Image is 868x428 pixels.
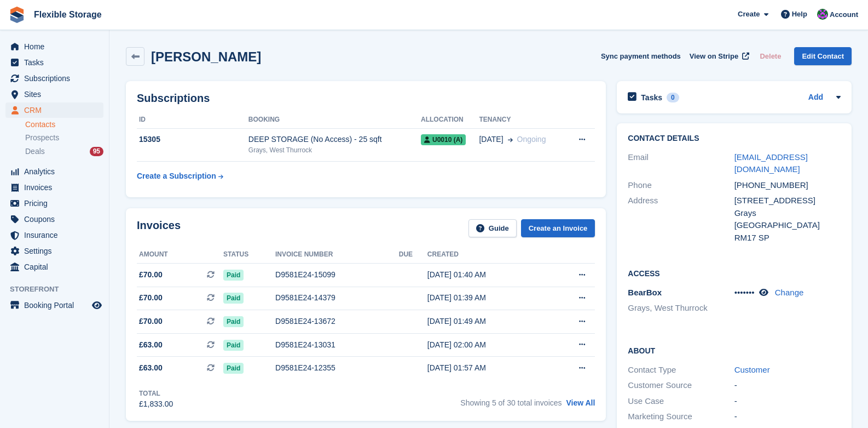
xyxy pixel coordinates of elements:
h2: Contact Details [628,134,841,143]
div: [DATE] 01:57 AM [427,362,548,374]
div: [DATE] 01:49 AM [427,316,548,327]
span: Analytics [24,164,90,179]
div: Grays [734,207,841,220]
div: [GEOGRAPHIC_DATA] [734,219,841,232]
th: Created [427,246,548,264]
div: [STREET_ADDRESS] [734,195,841,207]
div: Marketing Source [628,410,734,423]
button: Delete [755,47,785,65]
a: Contacts [25,119,103,130]
img: Daniel Douglas [817,9,828,20]
button: Sync payment methods [601,47,681,65]
div: [DATE] 01:39 AM [427,292,548,304]
a: menu [5,71,103,86]
a: menu [5,227,103,243]
th: Allocation [421,111,479,129]
div: 0 [667,93,679,102]
div: Use Case [628,395,734,408]
span: Create [738,9,760,20]
span: Pricing [24,196,90,211]
span: Help [792,9,807,20]
span: Prospects [25,133,59,143]
span: Showing 5 of 30 total invoices [460,398,562,407]
span: £63.00 [139,362,163,374]
span: £70.00 [139,316,163,327]
h2: Invoices [137,219,181,237]
a: Create a Subscription [137,166,223,186]
div: Address [628,195,734,244]
h2: Tasks [641,93,662,102]
span: View on Stripe [690,51,738,62]
img: stora-icon-8386f47178a22dfd0bd8f6a31ec36ba5ce8667c1dd55bd0f319d3a0aa187defe.svg [9,7,25,23]
a: menu [5,212,103,227]
th: ID [137,111,248,129]
th: Invoice number [275,246,399,264]
span: Capital [24,259,90,275]
div: D9581E24-13672 [275,316,399,327]
div: RM17 SP [734,232,841,244]
span: £70.00 [139,269,163,281]
div: Grays, West Thurrock [248,145,421,155]
a: menu [5,87,103,102]
a: menu [5,180,103,195]
th: Due [399,246,427,264]
a: Flexible Storage [30,5,106,24]
div: Contact Type [628,364,734,376]
a: Customer [734,365,770,374]
span: Settings [24,243,90,259]
a: Prospects [25,132,103,144]
a: menu [5,259,103,275]
span: Booking Portal [24,298,90,313]
div: D9581E24-13031 [275,339,399,351]
a: [EMAIL_ADDRESS][DOMAIN_NAME] [734,152,808,174]
span: Paid [223,340,244,351]
span: ••••••• [734,288,755,297]
a: menu [5,243,103,259]
div: - [734,410,841,423]
span: [DATE] [479,134,503,145]
div: DEEP STORAGE (No Access) - 25 sqft [248,134,421,145]
a: Guide [468,219,517,237]
div: 15305 [137,134,248,145]
span: U0010 (A) [421,134,466,145]
div: [DATE] 02:00 AM [427,339,548,351]
span: Invoices [24,180,90,195]
a: Edit Contact [794,47,852,65]
a: menu [5,196,103,211]
div: - [734,379,841,392]
div: D9581E24-14379 [275,292,399,304]
a: View on Stripe [685,47,751,65]
li: Grays, West Thurrock [628,302,734,315]
th: Status [223,246,275,264]
div: Total [139,389,173,398]
span: Paid [223,316,244,327]
div: £1,833.00 [139,398,173,410]
a: Add [808,92,823,104]
a: menu [5,39,103,54]
div: Customer Source [628,379,734,392]
span: Account [830,9,858,20]
div: - [734,395,841,408]
div: Create a Subscription [137,170,216,182]
div: Email [628,151,734,176]
span: Insurance [24,227,90,243]
th: Amount [137,246,223,264]
span: Paid [223,363,244,374]
span: Storefront [10,284,109,295]
span: £63.00 [139,339,163,351]
span: Home [24,39,90,54]
a: menu [5,164,103,179]
span: Ongoing [517,135,546,144]
a: Deals 95 [25,146,103,157]
a: menu [5,102,103,118]
span: Sites [24,87,90,102]
span: £70.00 [139,292,163,304]
div: Phone [628,179,734,192]
h2: [PERSON_NAME] [151,49,261,64]
h2: Subscriptions [137,92,595,105]
a: menu [5,55,103,70]
span: BearBox [628,288,662,297]
span: Paid [223,270,244,281]
a: Preview store [90,299,103,312]
a: View All [566,398,595,407]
